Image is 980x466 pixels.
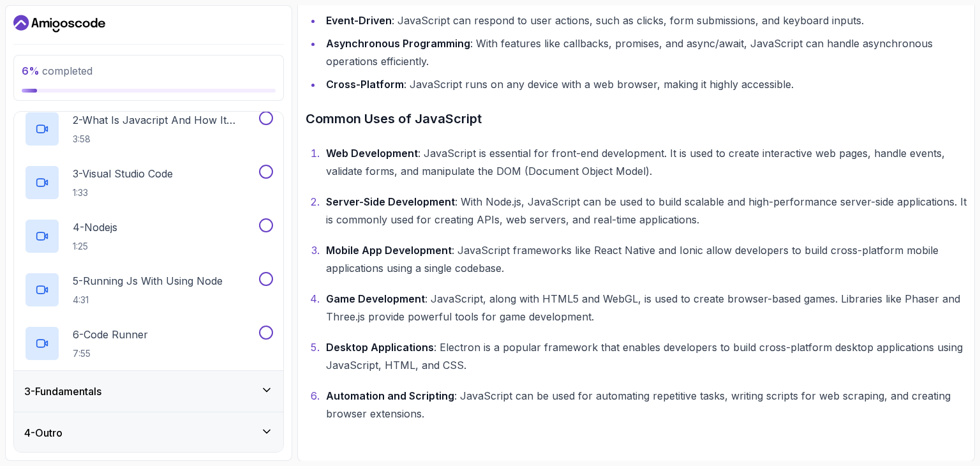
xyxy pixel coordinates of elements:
p: 4 - Nodejs [73,220,117,235]
button: 3-Visual Studio Code1:33 [24,165,273,200]
h3: 3 - Fundamentals [24,384,101,399]
p: : Electron is a popular framework that enables developers to build cross-platform desktop applica... [326,338,967,374]
strong: Server-Side Development [326,195,455,208]
p: : JavaScript frameworks like React Native and Ionic allow developers to build cross-platform mobi... [326,241,967,277]
span: completed [22,64,93,77]
h3: Common Uses of JavaScript [306,109,967,129]
p: 7:55 [73,347,148,360]
strong: Web Development [326,147,418,160]
strong: Game Development [326,292,425,305]
li: : JavaScript can respond to user actions, such as clicks, form submissions, and keyboard inputs. [322,11,967,29]
p: 1:33 [73,186,173,199]
p: 1:25 [73,240,117,253]
p: 3:58 [73,133,256,146]
p: 3 - Visual Studio Code [73,166,173,181]
strong: Desktop Applications [326,341,434,354]
strong: Automation and Scripting [326,389,454,402]
a: Dashboard [13,13,105,34]
strong: Mobile App Development [326,244,452,257]
button: 2-What Is Javacript And How It Works3:58 [24,111,273,147]
strong: Cross-Platform [326,78,404,91]
strong: Event-Driven [326,14,392,27]
p: 2 - What Is Javacript And How It Works [73,112,256,128]
p: : JavaScript is essential for front-end development. It is used to create interactive web pages, ... [326,144,967,180]
span: 6 % [22,64,40,77]
button: 4-Outro [14,412,283,453]
h3: 4 - Outro [24,425,63,440]
p: 5 - Running Js With Using Node [73,273,223,289]
button: 6-Code Runner7:55 [24,326,273,361]
button: 5-Running Js With Using Node4:31 [24,272,273,308]
p: : JavaScript can be used for automating repetitive tasks, writing scripts for web scraping, and c... [326,387,967,423]
p: 4:31 [73,294,223,306]
p: 6 - Code Runner [73,327,148,342]
strong: Asynchronous Programming [326,37,470,50]
button: 4-Nodejs1:25 [24,218,273,254]
p: : With Node.js, JavaScript can be used to build scalable and high-performance server-side applica... [326,193,967,229]
p: : JavaScript, along with HTML5 and WebGL, is used to create browser-based games. Libraries like P... [326,290,967,326]
button: 3-Fundamentals [14,371,283,412]
li: : With features like callbacks, promises, and async/await, JavaScript can handle asynchronous ope... [322,34,967,70]
li: : JavaScript runs on any device with a web browser, making it highly accessible. [322,75,967,93]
